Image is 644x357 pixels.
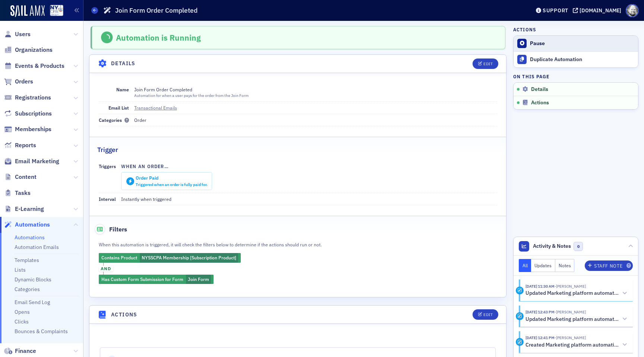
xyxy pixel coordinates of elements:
span: Email Marketing [15,157,59,165]
h4: Actions [111,311,138,319]
a: Finance [4,347,36,355]
span: Interval [99,196,116,202]
h4: Actions [513,26,536,33]
div: Duplicate Automation [530,56,634,63]
span: • [377,50,384,56]
a: Email Send Log [15,299,50,306]
a: View Homepage [45,5,63,18]
a: Bounces & Complaints [15,328,68,335]
button: Staff Note [585,260,633,271]
div: Order Paid [136,175,208,181]
h5: Created Marketing platform automation: Join Form Order Completed [525,342,619,348]
a: Automations [15,234,45,241]
div: Staff Note [594,264,622,268]
span: Automations [15,221,50,229]
a: Content [4,173,37,181]
span: Profile [626,4,639,17]
a: Registrations [4,94,51,102]
button: Created Marketing platform automation: Join Form Order Completed [525,341,628,349]
span: Name [116,86,129,92]
a: Templates [15,257,39,263]
span: Completed [355,50,377,56]
span: Content [15,173,37,181]
div: When this automation is triggered, it will check the filters below to determine if the actions sh... [99,240,349,248]
div: Join Form Order Completed [134,86,249,93]
h1: Join Form Order Completed [115,6,198,15]
span: Aidan Sullivan [555,335,586,340]
span: Categories [99,117,129,123]
button: All [519,259,531,272]
a: Orders [4,78,33,86]
span: Email List [108,105,129,111]
span: Send Email [29,32,136,40]
div: Activity [516,338,524,346]
img: SailAMX [10,5,45,17]
time: 7/23/2025 12:41 PM [525,335,555,340]
a: Organizations [4,46,53,54]
button: Notes [555,259,575,272]
div: Automation is Running [116,33,201,42]
span: • [348,50,355,56]
a: Memberships [4,125,51,133]
span: Reports [15,141,36,149]
span: Users [15,30,31,38]
span: Actions [531,99,549,106]
span: E-Learning [15,205,44,213]
button: Edit [473,309,498,320]
span: 4 [375,50,377,56]
div: Pause [530,40,634,47]
span: Filters [95,224,127,234]
div: Activity [516,287,524,294]
span: Triggers [99,163,116,169]
a: Users [4,30,31,38]
span: Memberships [15,125,51,133]
time: 7/28/2025 11:30 AM [525,284,555,289]
time: 7/23/2025 12:43 PM [525,309,555,315]
span: When an Order… [121,163,169,169]
a: Transactional Emails [134,104,184,111]
a: Opens [15,309,30,315]
h5: Updated Marketing platform automation: Join Form Order Completed [525,290,619,297]
button: Updates [531,259,555,272]
span: Halted [377,50,398,56]
button: Updated Marketing platform automation: Join Form Order Completed [525,315,628,323]
div: Triggered when an order is fully paid for. [136,182,208,187]
span: Aidan Sullivan [555,309,586,315]
div: Support [543,7,568,14]
div: Activity [516,312,524,320]
button: Updated Marketing platform automation: Join Form Order Completed [525,290,628,297]
button: Pause [514,36,638,51]
span: 0 [346,50,348,56]
div: Order [134,117,146,123]
span: Orders [15,78,33,86]
h4: On this page [513,73,638,80]
h2: Trigger [97,145,118,155]
span: Details [531,86,548,93]
a: Tasks [4,189,31,197]
dd: Instantly when triggered [121,193,497,205]
div: Edit [483,62,493,66]
span: Tasks [15,189,31,197]
a: Join Form Order Completed [65,32,136,39]
a: Email Marketing [4,157,59,165]
a: Duplicate Automation [514,51,638,67]
a: Subscriptions [4,110,52,118]
span: Aidan Sullivan [555,284,586,289]
a: Categories [15,286,40,293]
span: Registrations [15,94,51,102]
span: 0 [396,50,398,56]
span: 0 [574,242,583,251]
img: SailAMX [50,5,63,16]
button: [DOMAIN_NAME] [573,8,624,13]
a: E-Learning [4,205,44,213]
a: Reports [4,141,36,149]
span: Subscriptions [15,110,52,118]
a: Automations [4,221,50,229]
div: Edit [483,313,493,317]
span: Events & Products [15,62,64,70]
button: Edit [473,59,498,69]
span: Organizations [15,46,53,54]
span: Finance [15,347,36,355]
div: [DOMAIN_NAME] [580,7,621,14]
